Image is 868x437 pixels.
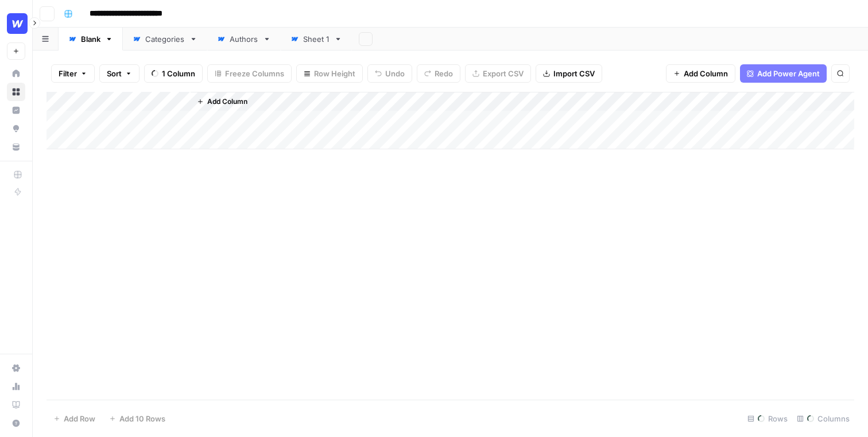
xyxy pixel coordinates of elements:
span: Add Row [64,413,95,424]
div: Rows [743,409,792,428]
a: Your Data [7,138,25,156]
button: Row Height [296,64,363,83]
button: Undo [367,64,412,83]
button: Add Column [666,64,735,83]
a: Opportunities [7,119,25,138]
a: Authors [207,28,281,51]
img: Webflow Logo [7,13,28,34]
button: Redo [417,64,460,83]
span: Add 10 Rows [119,413,165,424]
span: Import CSV [553,68,595,79]
button: Add Row [46,409,102,428]
a: Learning Hub [7,396,25,414]
div: Categories [145,33,185,45]
a: Browse [7,83,25,101]
button: Help + Support [7,414,25,432]
button: Sort [99,64,139,83]
button: Import CSV [536,64,602,83]
span: Add Power Agent [757,68,820,79]
a: Blank [59,28,123,51]
a: Settings [7,359,25,377]
span: Freeze Columns [225,68,284,79]
div: Authors [230,33,258,45]
span: Undo [385,68,405,79]
a: Categories [123,28,207,51]
span: Redo [435,68,453,79]
a: Sheet 1 [281,28,352,51]
a: Insights [7,101,25,119]
button: Export CSV [465,64,531,83]
button: Add 10 Rows [102,409,172,428]
a: Home [7,64,25,83]
a: Usage [7,377,25,396]
button: 1 Column [144,64,203,83]
span: Filter [59,68,77,79]
button: Filter [51,64,95,83]
span: Row Height [314,68,355,79]
div: Sheet 1 [303,33,330,45]
button: Freeze Columns [207,64,292,83]
div: Blank [81,33,100,45]
button: Add Column [192,94,252,109]
span: Add Column [207,96,247,107]
button: Workspace: Webflow [7,9,25,38]
span: Export CSV [483,68,524,79]
div: Columns [792,409,854,428]
button: Add Power Agent [740,64,827,83]
span: Sort [107,68,122,79]
span: 1 Column [162,68,195,79]
span: Add Column [684,68,728,79]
